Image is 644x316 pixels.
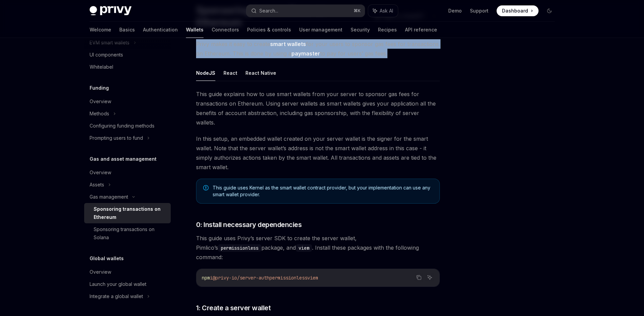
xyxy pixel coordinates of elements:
button: React Native [245,65,276,81]
button: NodeJS [196,65,215,81]
div: Search... [259,7,278,15]
img: dark logo [90,6,132,16]
button: Search...⌘K [246,5,365,17]
span: Ask AI [380,7,393,14]
div: Overview [90,97,111,106]
a: UI components [84,49,171,61]
div: Whitelabel [90,63,113,71]
button: Ask AI [425,273,434,282]
span: Dashboard [502,7,528,14]
div: Sponsoring transactions on Ethereum [94,205,167,221]
strong: smart wallets [270,41,306,47]
code: viem [296,244,312,252]
span: 1: Create a server wallet [196,303,271,313]
span: npm [202,275,210,281]
button: Ask AI [368,5,398,17]
a: Overview [84,266,171,278]
a: Dashboard [497,5,539,16]
div: Gas management [90,193,128,201]
div: Sponsoring transactions on Solana [94,225,167,242]
div: Methods [90,110,109,118]
span: permissionless [269,275,307,281]
div: Launch your global wallet [90,280,146,288]
span: This guide uses Kernel as the smart wallet contract provider, but your implementation can use any... [213,184,433,198]
span: ⌘ K [354,8,361,14]
a: Support [470,7,488,14]
span: i [210,275,213,281]
span: viem [307,275,318,281]
a: Whitelabel [84,61,171,73]
a: Recipes [378,22,397,38]
a: Launch your global wallet [84,278,171,290]
div: UI components [90,51,123,59]
svg: Note [203,185,209,190]
button: Copy the contents from the code block [414,273,423,282]
code: permissionless [218,244,261,252]
div: Overview [90,268,111,276]
a: paymaster [291,50,320,57]
span: Privy makes it easy to create for your users to sponsor gas fees for transactions on Ethereum. Th... [196,39,440,58]
div: Prompting users to fund [90,134,143,142]
a: Demo [448,7,462,14]
a: Configuring funding methods [84,120,171,132]
a: Welcome [90,22,111,38]
a: Authentication [143,22,178,38]
a: Basics [119,22,135,38]
a: Overview [84,95,171,108]
span: This guide explains how to use smart wallets from your server to sponsor gas fees for transaction... [196,89,440,127]
h5: Funding [90,84,109,92]
h5: Gas and asset management [90,155,157,163]
div: Configuring funding methods [90,122,154,130]
a: Policies & controls [247,22,291,38]
a: Overview [84,166,171,179]
a: Connectors [212,22,239,38]
span: @privy-io/server-auth [213,275,269,281]
a: API reference [405,22,437,38]
a: Sponsoring transactions on Solana [84,223,171,244]
a: Security [351,22,370,38]
div: Integrate a global wallet [90,292,143,300]
span: In this setup, an embedded wallet created on your server wallet is the signer for the smart walle... [196,134,440,172]
span: This guide uses Privy’s server SDK to create the server wallet, Pimlico’s package, and . Install ... [196,233,440,262]
a: User management [299,22,342,38]
a: Sponsoring transactions on Ethereum [84,203,171,223]
button: React [223,65,237,81]
a: Wallets [186,22,204,38]
div: Assets [90,181,104,189]
span: 0: Install necessary dependencies [196,220,302,229]
div: Overview [90,168,111,177]
h5: Global wallets [90,254,124,263]
button: Toggle dark mode [544,5,555,16]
